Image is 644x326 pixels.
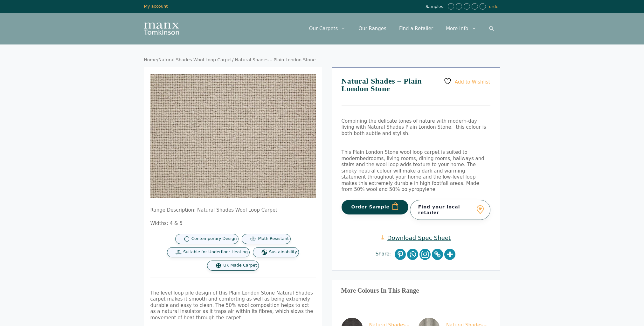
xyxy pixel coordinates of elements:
[440,19,482,38] a: More Info
[410,200,490,220] a: Find your local retailer
[341,289,491,292] h3: More Colours In This Range
[144,23,179,35] img: Manx Tomkinson
[303,19,500,38] nav: Primary
[144,57,157,62] a: Home
[150,207,316,214] p: Range Description: Natural Shades Wool Loop Carpet
[352,19,393,38] a: Our Ranges
[426,4,446,10] span: Samples:
[483,19,500,38] a: Open Search Bar
[158,57,232,62] a: Natural Shades Wool Loop Carpet
[144,4,168,9] a: My account
[395,249,406,260] a: Pinterest
[150,74,316,198] img: Plain London Stone
[381,234,451,241] a: Download Spec Sheet
[191,236,237,241] span: Contemporary Design
[342,118,486,136] span: Combining the delicate tones of nature with modern-day living with Natural Shades Plain London St...
[489,4,500,9] a: order
[342,156,484,193] span: bedrooms, living rooms, dining rooms, hallways and stairs and the wool loop adds texture to your ...
[258,236,289,241] span: Moth Resistant
[303,19,352,38] a: Our Carpets
[393,19,440,38] a: Find a Retailer
[376,251,394,257] span: Share:
[150,221,316,227] p: Widths: 4 & 5
[183,249,248,255] span: Suitable for Underfloor Heating
[444,249,455,260] a: More
[432,249,443,260] a: Copy Link
[269,249,297,255] span: Sustainability
[342,77,490,105] h1: Natural Shades – Plain London Stone
[144,57,500,63] nav: Breadcrumb
[342,149,467,161] span: This Plain London Stone wool loop carpet is suited to modern
[342,200,409,214] button: Order Sample
[444,77,490,85] a: Add to Wishlist
[455,79,490,85] span: Add to Wishlist
[150,290,313,321] span: The level loop pile design of this Plain London Stone Natural Shades carpet makes it smooth and c...
[223,263,257,268] span: UK Made Carpet
[407,249,418,260] a: Whatsapp
[419,249,431,260] a: Instagram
